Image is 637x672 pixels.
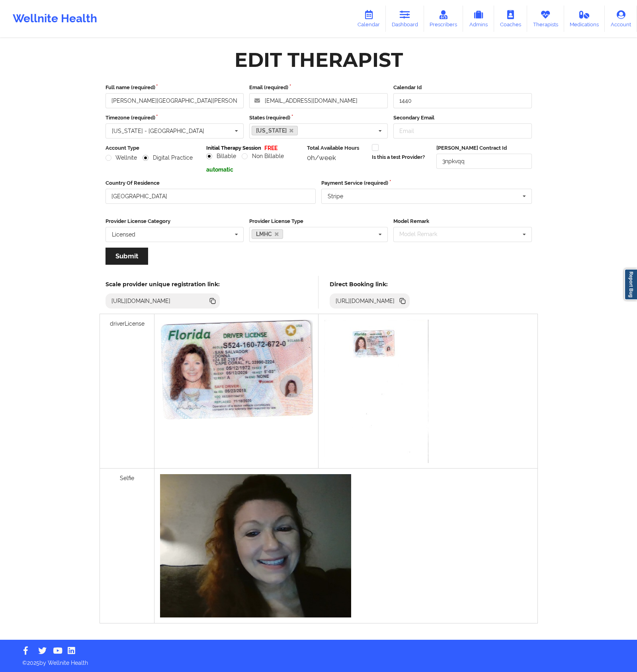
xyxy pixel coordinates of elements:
label: Is this a test Provider? [372,153,425,161]
div: Stripe [328,193,343,199]
a: [US_STATE] [252,126,298,135]
input: Email address [249,93,388,108]
a: Account [605,6,637,32]
label: Non Billable [242,153,284,160]
a: Calendar [352,6,386,32]
div: [URL][DOMAIN_NAME] [108,297,174,305]
input: Calendar Id [393,93,532,108]
div: 0h/week [307,154,366,162]
label: Calendar Id [393,84,532,92]
div: Licensed [112,232,135,237]
label: Country Of Residence [106,179,316,187]
label: Initial Therapy Session [206,144,261,152]
label: Email (required) [249,84,388,92]
img: DonnaSan_Salvador_selfie_1723846994056.jpg [160,474,351,617]
div: driverLicense [100,314,154,469]
input: Full name [106,93,244,108]
h5: Direct Booking link: [330,281,410,288]
img: 81efd921-7be8-43e1-a7d8-40417d0828feDL_2021_San_Salvador.jpeg [324,320,428,463]
a: Report Bug [624,269,637,300]
a: Admins [463,6,494,32]
div: Edit Therapist [234,47,403,72]
img: 8152f9c3-f710-4bf9-a353-f07a6c25a700DL_2021_San_Salvador.tiff [160,320,313,419]
input: Email [393,123,532,139]
label: Digital Practice [143,154,193,161]
label: Timezone (required) [106,114,244,122]
a: Medications [564,6,605,32]
label: Billable [206,153,236,160]
label: Payment Service (required) [321,179,532,187]
label: Account Type [106,144,201,152]
label: Wellnite [106,154,137,161]
h5: Scale provider unique registration link: [106,281,220,288]
div: Selfie [100,469,154,623]
label: [PERSON_NAME] Contract Id [436,144,531,152]
label: Total Available Hours [307,144,366,152]
label: States (required) [249,114,388,122]
a: Dashboard [386,6,424,32]
div: Model Remark [397,230,449,239]
label: Full name (required) [106,84,244,92]
button: Submit [106,248,148,265]
a: Prescribers [424,6,463,32]
div: [URL][DOMAIN_NAME] [332,297,398,305]
label: Provider License Category [106,217,244,225]
p: automatic [206,166,301,174]
a: Coaches [494,6,527,32]
a: Therapists [527,6,564,32]
p: © 2025 by Wellnite Health [17,653,620,667]
label: Secondary Email [393,114,532,122]
a: LMHC [252,229,283,239]
label: Model Remark [393,217,532,225]
label: Provider License Type [249,217,388,225]
p: FREE [264,144,277,152]
input: Deel Contract Id [436,154,531,169]
div: [US_STATE] - [GEOGRAPHIC_DATA] [112,128,204,134]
